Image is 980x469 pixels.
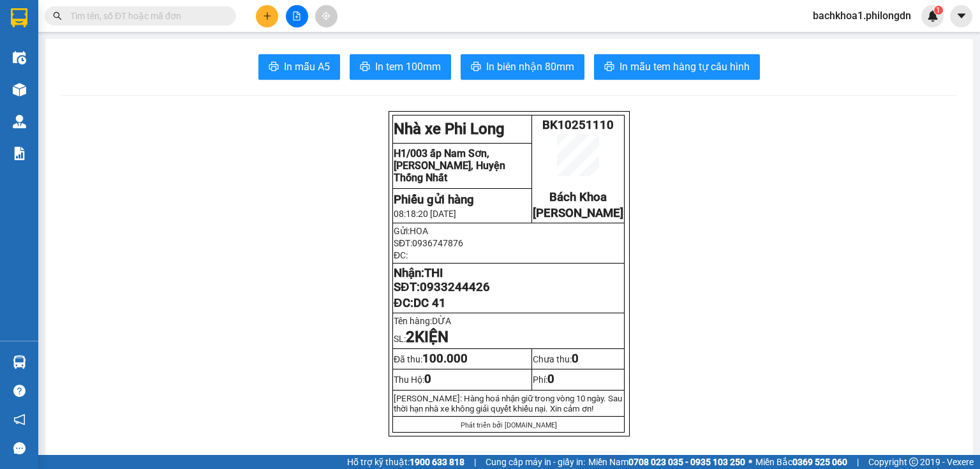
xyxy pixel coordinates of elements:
button: aim [315,5,338,27]
span: THI [424,266,443,280]
button: printerIn biên nhận 80mm [461,54,584,80]
span: In biên nhận 80mm [486,59,574,75]
button: caret-down [950,5,972,27]
span: Hỗ trợ kỹ thuật: [347,455,464,469]
td: Đã thu: [393,349,532,369]
span: 2 [406,328,415,346]
img: warehouse-icon [13,83,26,96]
span: In mẫu tem hàng tự cấu hình [620,59,750,75]
span: printer [360,61,370,73]
td: Thu Hộ: [393,369,532,390]
span: DC 41 [413,296,446,310]
sup: 1 [934,6,943,15]
img: logo-vxr [11,8,27,27]
span: HOA [410,226,428,236]
span: search [53,11,62,20]
span: 0936747876 [412,238,463,248]
span: SĐT: [394,238,463,248]
span: ⚪️ [748,459,752,465]
button: plus [256,5,278,27]
span: file-add [292,11,301,20]
span: [PERSON_NAME]: Hàng hoá nhận giữ trong vòng 10 ngày. Sau thời hạn nhà xe không giải quy... [394,394,622,413]
input: Tìm tên, số ĐT hoặc mã đơn [70,9,221,23]
button: file-add [286,5,308,27]
span: aim [322,11,330,20]
button: printerIn tem 100mm [350,54,451,80]
span: 100.000 [422,352,468,366]
span: 0 [547,372,554,386]
span: DỪA [432,316,457,326]
span: printer [604,61,614,73]
span: caret-down [956,10,967,22]
img: solution-icon [13,147,26,160]
span: BK10251110 [542,118,614,132]
span: In mẫu A5 [284,59,330,75]
span: 0933244426 [420,280,490,294]
span: Miền Bắc [755,455,847,469]
td: Chưa thu: [532,349,625,369]
img: warehouse-icon [13,115,26,128]
span: H1/003 ấp Nam Sơn, [PERSON_NAME], Huyện Thống Nhất [394,147,505,184]
strong: KIỆN [415,328,449,346]
strong: 1900 633 818 [410,457,464,467]
span: plus [263,11,272,20]
span: 1 [936,6,940,15]
span: | [857,455,859,469]
button: printerIn mẫu A5 [258,54,340,80]
span: message [13,442,26,454]
button: printerIn mẫu tem hàng tự cấu hình [594,54,760,80]
strong: 0708 023 035 - 0935 103 250 [628,457,745,467]
span: Phát triển bởi [DOMAIN_NAME] [461,421,557,429]
span: 08:18:20 [DATE] [394,209,456,219]
strong: Nhà xe Phi Long [394,120,505,138]
td: Phí: [532,369,625,390]
span: question-circle [13,385,26,397]
img: icon-new-feature [927,10,939,22]
span: printer [269,61,279,73]
span: SL: [394,334,449,344]
span: In tem 100mm [375,59,441,75]
span: ĐC: [394,296,445,310]
p: Tên hàng: [394,316,623,326]
span: 0 [572,352,579,366]
span: 0 [424,372,431,386]
img: warehouse-icon [13,355,26,369]
span: | [474,455,476,469]
strong: Phiếu gửi hàng [394,193,474,207]
span: [PERSON_NAME] [533,206,623,220]
span: Miền Nam [588,455,745,469]
span: Cung cấp máy in - giấy in: [486,455,585,469]
strong: 0369 525 060 [792,457,847,467]
span: notification [13,413,26,426]
span: printer [471,61,481,73]
span: Bách Khoa [549,190,607,204]
img: warehouse-icon [13,51,26,64]
span: bachkhoa1.philongdn [803,8,921,24]
span: ĐC: [394,250,408,260]
strong: Nhận: SĐT: [394,266,489,294]
span: copyright [909,458,918,466]
p: Gửi: [394,226,623,236]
